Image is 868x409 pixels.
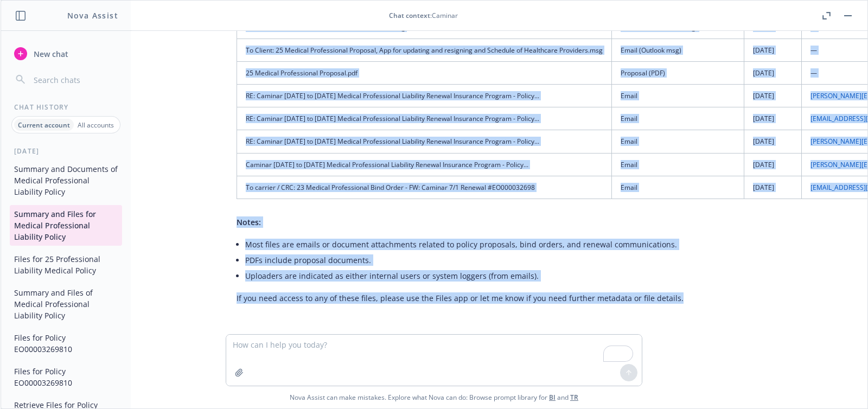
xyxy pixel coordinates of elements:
[78,120,114,130] p: All accounts
[67,10,118,21] h1: Nova Assist
[612,39,744,61] td: Email (Outlook msg)
[237,176,612,199] td: To carrier / CRC: 23 Medical Professional Bind Order - FW: Caminar 7/1 Renewal #EO000032698
[744,176,802,199] td: [DATE]
[570,393,578,402] a: TR
[237,217,261,227] span: Notes:
[549,393,556,402] a: BI
[612,85,744,107] td: Email
[612,107,744,130] td: Email
[31,72,118,87] input: Search chats
[10,362,122,392] button: Files for Policy EO00003269810
[237,130,612,153] td: RE: Caminar [DATE] to [DATE] Medical Professional Liability Renewal Insurance Program - Policy...
[612,62,744,85] td: Proposal (PDF)
[389,11,430,20] span: Chat context
[744,107,802,130] td: [DATE]
[226,335,642,386] textarea: To enrich screen reader interactions, please activate Accessibility in Grammarly extension settings
[1,103,131,112] div: Chat History
[10,160,122,201] button: Summary and Documents of Medical Professional Liability Policy
[237,39,612,61] td: To Client: 25 Medical Professional Proposal, App for updating and resigning and Schedule of Healt...
[10,205,122,246] button: Summary and Files for Medical Professional Liability Policy
[10,284,122,324] button: Summary and Files of Medical Professional Liability Policy
[5,386,863,408] span: Nova Assist can make mistakes. Explore what Nova can do: Browse prompt library for and
[31,48,68,60] span: New chat
[744,39,802,61] td: [DATE]
[744,85,802,107] td: [DATE]
[612,153,744,176] td: Email
[18,120,70,130] p: Current account
[612,130,744,153] td: Email
[27,11,820,20] div: : Caminar
[744,153,802,176] td: [DATE]
[744,130,802,153] td: [DATE]
[10,250,122,279] button: Files for 25 Professional Liability Medical Policy
[237,62,612,85] td: 25 Medical Professional Proposal.pdf
[237,107,612,130] td: RE: Caminar [DATE] to [DATE] Medical Professional Liability Renewal Insurance Program - Policy...
[10,329,122,358] button: Files for Policy EO00003269810
[1,146,131,156] div: [DATE]
[237,85,612,107] td: RE: Caminar [DATE] to [DATE] Medical Professional Liability Renewal Insurance Program - Policy...
[10,44,122,63] button: New chat
[744,62,802,85] td: [DATE]
[612,176,744,199] td: Email
[237,153,612,176] td: Caminar [DATE] to [DATE] Medical Professional Liability Renewal Insurance Program - Policy...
